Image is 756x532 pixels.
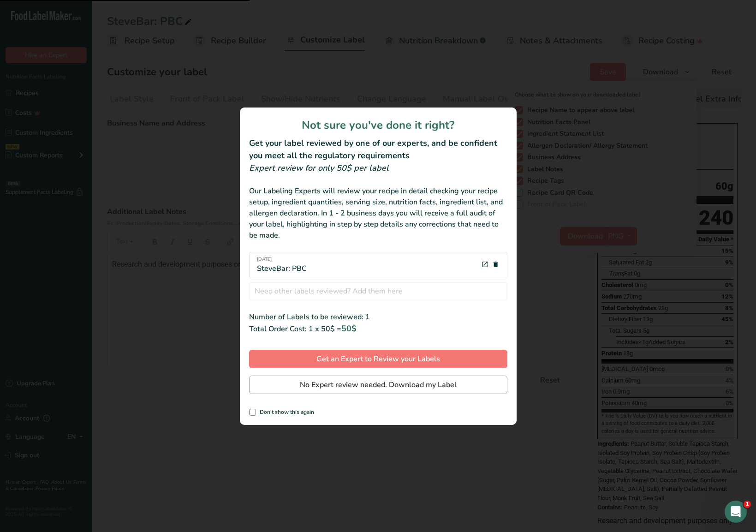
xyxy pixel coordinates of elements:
[249,117,507,133] h1: Not sure you've done it right?
[249,185,507,241] div: Our Labeling Experts will review your recipe in detail checking your recipe setup, ingredient qua...
[300,379,457,390] span: No Expert review needed. Download my Label
[249,137,507,162] h2: Get your label reviewed by one of our experts, and be confident you meet all the regulatory requi...
[257,256,307,263] span: [DATE]
[249,323,507,335] div: Total Order Cost: 1 x 50$ =
[744,501,751,508] span: 1
[316,353,440,365] span: Get an Expert to Review your Labels
[249,311,507,323] div: Number of Labels to be reviewed: 1
[249,162,507,174] div: Expert review for only 50$ per label
[257,256,307,274] div: SteveBar: PBC
[341,323,357,334] span: 50$
[725,501,747,523] iframe: Intercom live chat
[249,282,507,300] input: Need other labels reviewed? Add them here
[249,350,507,368] button: Get an Expert to Review your Labels
[256,409,314,416] span: Don't show this again
[249,376,507,394] button: No Expert review needed. Download my Label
